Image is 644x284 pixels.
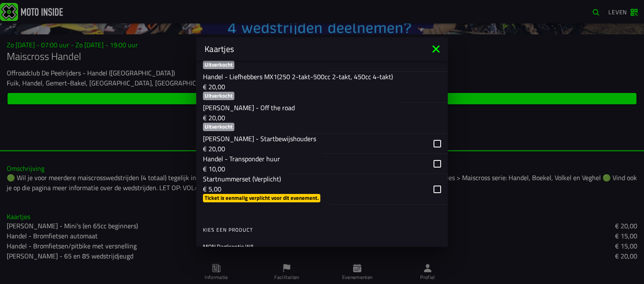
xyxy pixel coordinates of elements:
[203,144,225,154] font: € 20,00
[205,60,233,69] font: Uitverkocht
[203,164,225,174] font: € 10,00
[205,42,234,55] font: Kaartjes
[205,91,233,100] font: Uitverkocht
[203,72,393,82] font: Handel - Liefhebbers MX1(250 2-takt-500cc 2-takt, 450cc 4-takt)
[205,122,233,131] font: Uitverkocht
[203,174,281,184] font: Startnummerset (Verplicht)
[203,134,316,144] font: [PERSON_NAME] - Startbewijshouders
[203,226,253,234] font: Kies een product
[203,82,225,92] font: € 20,00
[203,154,280,164] font: Handel - Transponder huur
[205,194,319,202] font: Ticket is eenmalig verplicht voor dit evenement.
[203,242,254,251] font: MON Daglicentie WA
[203,113,225,123] font: € 20,00
[203,103,295,113] font: [PERSON_NAME] - Off the road
[203,184,221,194] font: € 5,00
